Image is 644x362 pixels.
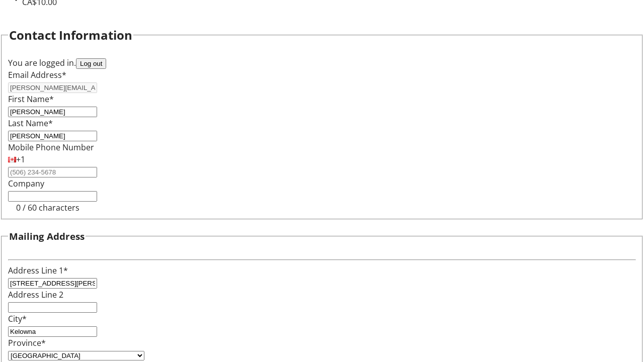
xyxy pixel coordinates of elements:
label: First Name* [8,94,54,105]
h3: Mailing Address [9,229,85,243]
label: Email Address* [8,69,66,80]
input: Address [8,278,97,289]
label: Mobile Phone Number [8,142,94,153]
h2: Contact Information [9,26,132,44]
label: Address Line 2 [8,289,63,300]
input: (506) 234-5678 [8,167,97,177]
label: Address Line 1* [8,265,68,276]
tr-character-limit: 0 / 60 characters [16,202,79,213]
label: Company [8,178,44,189]
input: City [8,326,97,337]
label: Province* [8,337,46,348]
label: City* [8,313,27,324]
button: Log out [76,58,106,69]
label: Last Name* [8,118,53,129]
div: You are logged in. [8,57,636,69]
